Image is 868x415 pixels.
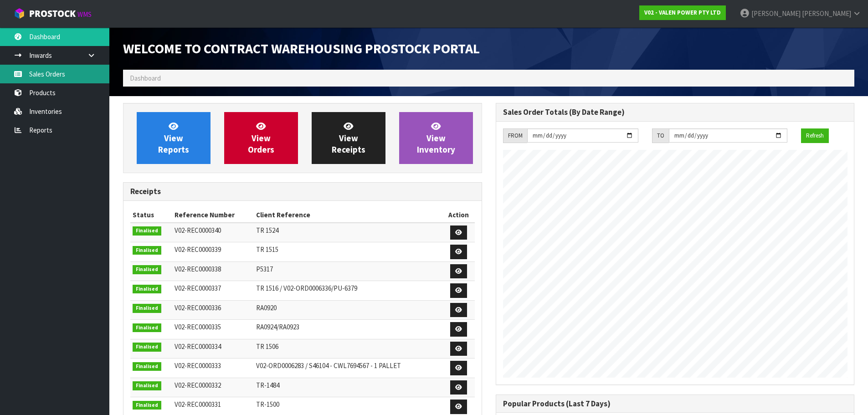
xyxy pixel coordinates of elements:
[29,8,76,20] span: ProStock
[175,323,221,331] span: V02-REC0000335
[256,381,279,389] span: TR-1484
[443,208,475,222] th: Action
[175,265,221,273] span: V02-REC0000338
[133,265,161,274] span: Finalised
[175,342,221,351] span: V02-REC0000334
[175,284,221,292] span: V02-REC0000337
[503,108,847,117] h3: Sales Order Totals (By Date Range)
[133,401,161,410] span: Finalised
[256,400,279,409] span: TR-1500
[503,400,847,408] h3: Popular Products (Last 7 Days)
[175,381,221,389] span: V02-REC0000332
[248,121,274,155] span: View Orders
[254,208,443,222] th: Client Reference
[175,226,221,235] span: V02-REC0000340
[133,343,161,352] span: Finalised
[256,245,278,254] span: TR 1515
[175,245,221,254] span: V02-REC0000339
[130,187,475,196] h3: Receipts
[123,40,480,57] span: Welcome to Contract Warehousing ProStock Portal
[332,121,365,155] span: View Receipts
[133,381,161,390] span: Finalised
[417,121,455,155] span: View Inventory
[137,112,211,164] a: ViewReports
[133,323,161,333] span: Finalised
[256,342,278,351] span: TR 1506
[644,9,721,16] strong: V02 - VALEN POWER PTY LTD
[172,208,254,222] th: Reference Number
[130,208,172,222] th: Status
[312,112,385,164] a: ViewReceipts
[256,226,278,235] span: TR 1524
[751,9,801,18] span: [PERSON_NAME]
[133,246,161,255] span: Finalised
[256,284,357,292] span: TR 1516 / V02-ORD0006336/PU-6379
[256,323,299,331] span: RA0924/RA0923
[256,361,401,370] span: V02-ORD0006283 / S46104 - CWL7694567 - 1 PALLET
[256,265,273,273] span: P5317
[175,303,221,312] span: V02-REC0000336
[175,361,221,370] span: V02-REC0000333
[802,9,851,18] span: [PERSON_NAME]
[130,74,161,82] span: Dashboard
[399,112,473,164] a: ViewInventory
[801,128,829,143] button: Refresh
[256,303,277,312] span: RA0920
[77,10,92,19] small: WMS
[652,128,669,143] div: TO
[133,226,161,236] span: Finalised
[133,285,161,294] span: Finalised
[503,128,527,143] div: FROM
[175,400,221,409] span: V02-REC0000331
[133,362,161,371] span: Finalised
[133,304,161,313] span: Finalised
[14,8,25,19] img: cube-alt.png
[224,112,298,164] a: ViewOrders
[158,121,189,155] span: View Reports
